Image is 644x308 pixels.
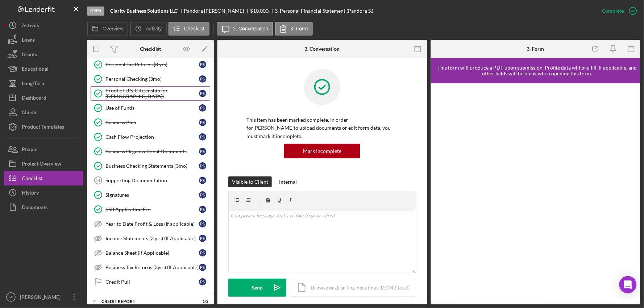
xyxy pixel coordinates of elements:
div: P S [199,220,206,228]
div: Credit Pull [105,279,199,285]
div: This form will produce a PDF upon submission. Profile data will pre-fill, if applicable, and othe... [435,65,641,76]
div: P S [199,235,206,242]
button: Checklist [169,22,209,36]
label: 3. Form [291,26,308,32]
div: P S [199,206,206,213]
div: Year to Date Profit & Loss (If applicable) [105,221,199,227]
div: Internal [279,176,297,187]
a: Use of FundsPS [91,101,210,115]
span: $10,000 [250,8,269,14]
label: Activity [146,26,162,32]
a: Income Statements (3 yrs) (If Applicable)PS [91,231,210,246]
b: Clarity Business Solutions LLC [110,8,178,14]
a: Business Tax Returns (3yrs) (If Applicable)PS [91,260,210,275]
button: Overview [87,22,128,36]
div: Mark Incomplete [303,144,341,158]
button: Mark Incomplete [284,144,360,158]
div: Complete [602,4,624,18]
a: Cash Flow ProjectionPS [91,130,210,144]
div: P S [199,249,206,257]
a: Personal Checking (3mo)PS [91,72,210,86]
label: 3. Conversation [233,26,269,32]
div: P S [199,191,206,199]
div: 3. Personal Financial Statement (Pandora S.) [275,8,373,14]
div: P S [199,278,206,286]
a: SignaturesPS [91,188,210,202]
div: Business Organizational Documents [105,149,199,154]
div: Use of Funds [105,105,199,111]
div: $50 Application Fee [105,207,199,212]
div: Personal Tax Returns (3 yrs) [105,62,199,67]
div: P S [199,133,206,141]
button: Visible to Client [228,176,272,187]
a: Personal Tax Returns (3 yrs)PS [91,57,210,72]
a: $50 Application FeePS [91,202,210,217]
a: Credit PullPS [91,275,210,289]
div: Business Tax Returns (3yrs) (If Applicable) [105,265,199,270]
div: Checklist [140,46,161,52]
div: Cash Flow Projection [105,134,199,140]
a: Business PlanPS [91,115,210,130]
button: Internal [275,176,300,187]
label: Overview [103,26,124,32]
div: P S [199,75,206,83]
div: Supporting Documentation [105,178,199,183]
div: Business Checking Statements (3mo) [105,163,199,169]
div: Business Plan [105,120,199,125]
div: P S [199,104,206,112]
div: Send [252,279,263,297]
div: P S [199,90,206,97]
button: 3. Form [275,22,313,36]
div: Proof of U.S. Citizenship (or [DEMOGRAPHIC_DATA]) [105,88,199,99]
div: 3. Form [527,46,544,52]
div: Balance Sheet (If Applicable) [105,250,199,256]
a: Business Organizational DocumentsPS [91,144,210,159]
div: Open Intercom Messenger [619,276,637,294]
div: P S [199,264,206,271]
div: P S [199,162,206,170]
div: P S [199,177,206,184]
div: Personal Checking (3mo) [105,76,199,82]
iframe: Lenderfit form [438,91,634,297]
div: P S [199,119,206,126]
div: 1 / 2 [195,299,208,304]
text: AP [9,295,13,299]
div: Pandora [PERSON_NAME] [184,8,250,14]
a: Documents [4,200,83,215]
a: Balance Sheet (If Applicable)PS [91,246,210,260]
div: P S [199,148,206,155]
a: 14Supporting DocumentationPS [91,173,210,188]
div: Credit report [101,299,190,304]
p: This item has been marked complete. In order for [PERSON_NAME] to upload documents or edit form d... [246,116,398,140]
